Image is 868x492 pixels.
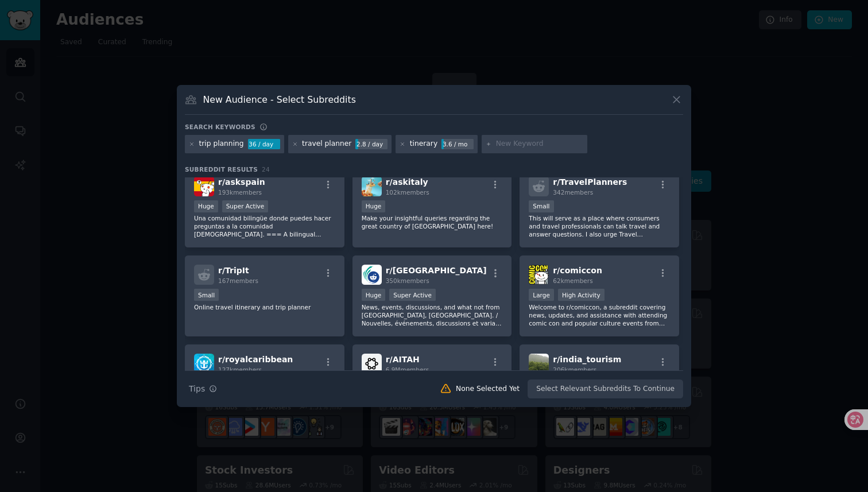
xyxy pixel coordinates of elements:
[194,176,214,196] img: askspain
[362,176,382,196] img: askitaly
[189,383,205,395] span: Tips
[553,189,593,196] span: 342 members
[262,166,270,173] span: 24
[529,214,670,238] p: This will serve as a place where consumers and travel professionals can talk travel and answer qu...
[362,214,503,230] p: Make your insightful queries regarding the great country of [GEOGRAPHIC_DATA] here!
[194,354,214,374] img: royalcaribbean
[194,200,218,212] div: Huge
[553,277,592,284] span: 62k members
[218,189,262,196] span: 193k members
[529,354,549,374] img: india_tourism
[386,189,429,196] span: 102k members
[529,265,549,285] img: comiccon
[529,303,670,327] p: Welcome to r/comiccon, a subreddit covering news, updates, and assistance with attending comic co...
[194,303,335,311] p: Online travel itinerary and trip planner
[553,266,602,275] span: r/ comiccon
[355,139,387,149] div: 2.8 / day
[218,177,265,187] span: r/ askspain
[218,277,258,284] span: 167 members
[362,200,386,212] div: Huge
[553,366,596,373] span: 206k members
[362,354,382,374] img: AITAH
[496,139,583,149] input: New Keyword
[410,139,437,149] div: tinerary
[222,200,269,212] div: Super Active
[558,289,604,301] div: High Activity
[218,355,293,364] span: r/ royalcaribbean
[185,379,221,399] button: Tips
[218,366,262,373] span: 127k members
[199,139,244,149] div: trip planning
[553,355,621,364] span: r/ india_tourism
[185,123,255,131] h3: Search keywords
[203,94,356,106] h3: New Audience - Select Subreddits
[529,200,553,212] div: Small
[362,303,503,327] p: News, events, discussions, and what not from [GEOGRAPHIC_DATA], [GEOGRAPHIC_DATA]. / Nouvelles, é...
[386,177,428,187] span: r/ askitaly
[362,289,386,301] div: Huge
[386,366,429,373] span: 6.9M members
[248,139,280,149] div: 36 / day
[386,277,429,284] span: 350k members
[194,214,335,238] p: Una comunidad bilingüe donde puedes hacer preguntas a la comunidad [DEMOGRAPHIC_DATA]. === A bili...
[302,139,351,149] div: travel planner
[389,289,436,301] div: Super Active
[218,266,249,275] span: r/ TripIt
[386,266,487,275] span: r/ [GEOGRAPHIC_DATA]
[194,289,219,301] div: Small
[456,384,520,394] div: None Selected Yet
[386,355,420,364] span: r/ AITAH
[441,139,474,149] div: 3.6 / mo
[185,165,258,173] span: Subreddit Results
[529,289,554,301] div: Large
[362,265,382,285] img: ottawa
[553,177,627,187] span: r/ TravelPlanners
